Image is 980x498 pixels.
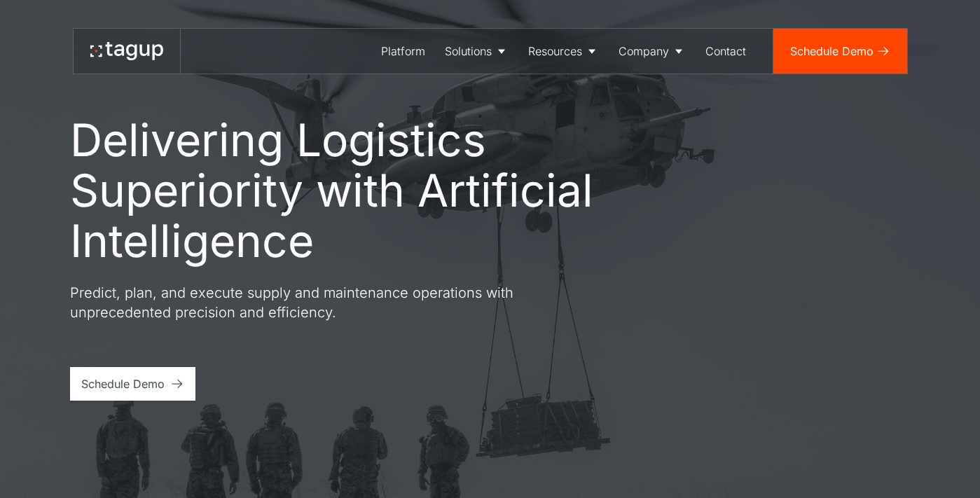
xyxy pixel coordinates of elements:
[81,375,165,392] div: Schedule Demo
[790,43,874,60] div: Schedule Demo
[609,29,696,74] a: Company
[518,29,609,74] a: Resources
[381,43,425,60] div: Platform
[445,43,492,60] div: Solutions
[371,29,435,74] a: Platform
[70,115,658,266] h1: Delivering Logistics Superiority with Artificial Intelligence
[70,283,574,322] p: Predict, plan, and execute supply and maintenance operations with unprecedented precision and eff...
[528,43,582,60] div: Resources
[696,29,756,74] a: Contact
[435,29,518,74] a: Solutions
[705,43,746,60] div: Contact
[70,367,195,401] a: Schedule Demo
[773,29,907,74] a: Schedule Demo
[619,43,669,60] div: Company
